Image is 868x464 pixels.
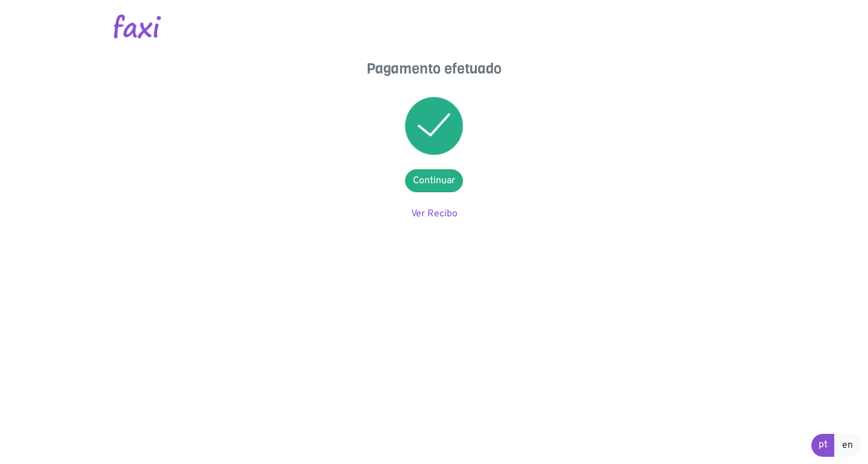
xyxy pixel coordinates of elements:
[811,434,835,457] a: pt
[313,60,555,78] h4: Pagamento efetuado
[411,208,458,220] a: Ver Recibo
[834,434,861,457] a: en
[405,169,463,192] a: Continuar
[405,97,463,155] img: success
